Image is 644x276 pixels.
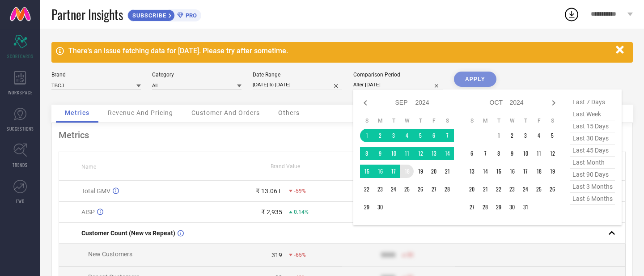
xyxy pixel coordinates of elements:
[81,208,95,216] span: AISP
[532,165,546,178] td: Fri Oct 18 2024
[400,147,414,160] td: Wed Sep 11 2024
[479,147,492,160] td: Mon Oct 07 2024
[387,147,400,160] td: Tue Sep 10 2024
[278,109,300,116] span: Others
[519,200,532,214] td: Thu Oct 31 2024
[441,129,454,142] td: Sat Sep 07 2024
[294,252,306,258] span: -65%
[505,183,519,196] td: Wed Oct 23 2024
[465,165,479,178] td: Sun Oct 13 2024
[373,183,387,196] td: Mon Sep 23 2024
[505,129,519,142] td: Wed Oct 02 2024
[479,183,492,196] td: Mon Oct 21 2024
[373,117,387,124] th: Monday
[387,165,400,178] td: Tue Sep 17 2024
[16,198,25,204] span: FWD
[546,183,559,196] td: Sat Oct 26 2024
[414,183,427,196] td: Thu Sep 26 2024
[427,147,441,160] td: Fri Sep 13 2024
[128,12,169,19] span: SUBSCRIBE
[492,117,505,124] th: Tuesday
[400,165,414,178] td: Wed Sep 18 2024
[108,109,173,116] span: Revenue And Pricing
[563,6,580,22] div: Open download list
[427,129,441,142] td: Fri Sep 06 2024
[387,129,400,142] td: Tue Sep 03 2024
[427,117,441,124] th: Friday
[465,147,479,160] td: Sun Oct 06 2024
[294,209,309,215] span: 0.14%
[427,183,441,196] td: Fri Sep 27 2024
[407,252,413,258] span: 50
[373,200,387,214] td: Mon Sep 30 2024
[127,7,201,21] a: SUBSCRIBEPRO
[81,229,175,237] span: Customer Count (New vs Repeat)
[191,109,260,116] span: Customer And Orders
[360,165,373,178] td: Sun Sep 15 2024
[570,120,615,132] span: last 15 days
[441,147,454,160] td: Sat Sep 14 2024
[505,165,519,178] td: Wed Oct 16 2024
[271,163,300,170] span: Brand Value
[360,98,371,108] div: Previous month
[360,147,373,160] td: Sun Sep 08 2024
[360,117,373,124] th: Sunday
[294,188,306,194] span: -59%
[387,183,400,196] td: Tue Sep 24 2024
[51,72,141,78] div: Brand
[7,53,34,59] span: SCORECARDS
[183,12,197,19] span: PRO
[373,165,387,178] td: Mon Sep 16 2024
[492,147,505,160] td: Tue Oct 08 2024
[8,89,33,96] span: WORKSPACE
[353,72,443,78] div: Comparison Period
[373,147,387,160] td: Mon Sep 09 2024
[81,187,110,195] span: Total GMV
[570,193,615,205] span: last 6 months
[492,200,505,214] td: Tue Oct 29 2024
[253,72,342,78] div: Date Range
[479,117,492,124] th: Monday
[360,129,373,142] td: Sun Sep 01 2024
[519,165,532,178] td: Thu Oct 17 2024
[387,117,400,124] th: Tuesday
[532,147,546,160] td: Fri Oct 11 2024
[414,117,427,124] th: Thursday
[414,147,427,160] td: Thu Sep 12 2024
[532,129,546,142] td: Fri Oct 04 2024
[414,129,427,142] td: Thu Sep 05 2024
[256,187,282,195] div: ₹ 13.06 L
[400,183,414,196] td: Wed Sep 25 2024
[570,96,615,108] span: last 7 days
[505,117,519,124] th: Wednesday
[7,125,34,132] span: SUGGESTIONS
[505,200,519,214] td: Wed Oct 30 2024
[51,5,123,24] span: Partner Insights
[570,132,615,144] span: last 30 days
[532,183,546,196] td: Fri Oct 25 2024
[570,181,615,193] span: last 3 months
[271,251,282,259] div: 319
[13,161,28,168] span: TRENDS
[373,129,387,142] td: Mon Sep 02 2024
[59,130,626,140] div: Metrics
[65,109,89,116] span: Metrics
[152,72,241,78] div: Category
[441,183,454,196] td: Sat Sep 28 2024
[546,165,559,178] td: Sat Oct 19 2024
[479,200,492,214] td: Mon Oct 28 2024
[570,157,615,169] span: last month
[441,117,454,124] th: Saturday
[570,169,615,181] span: last 90 days
[519,183,532,196] td: Thu Oct 24 2024
[492,183,505,196] td: Tue Oct 22 2024
[546,147,559,160] td: Sat Oct 12 2024
[548,98,559,108] div: Next month
[519,147,532,160] td: Thu Oct 10 2024
[81,164,96,170] span: Name
[570,144,615,157] span: last 45 days
[353,80,443,89] input: Select comparison period
[546,129,559,142] td: Sat Oct 05 2024
[479,165,492,178] td: Mon Oct 14 2024
[360,183,373,196] td: Sun Sep 22 2024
